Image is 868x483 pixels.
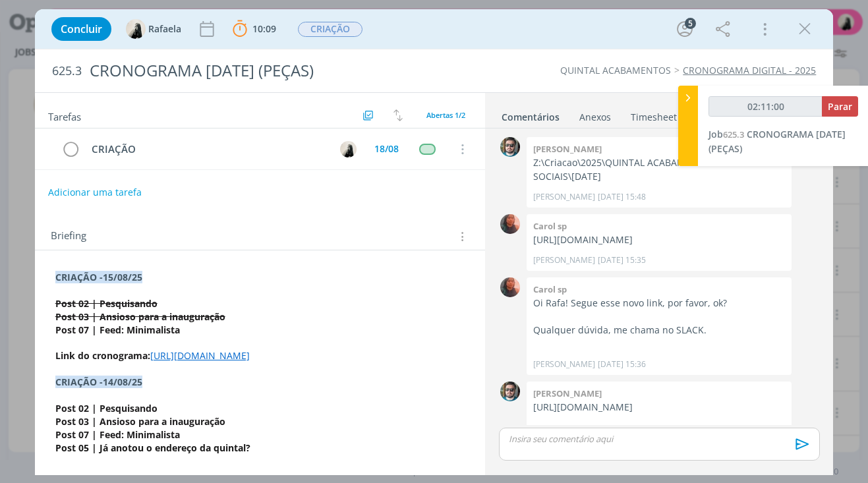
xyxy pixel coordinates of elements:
[533,233,785,246] p: [URL][DOMAIN_NAME]
[533,220,567,232] b: Carol sp
[598,254,646,266] span: [DATE] 15:35
[35,9,834,475] div: dialog
[252,22,276,35] span: 10:09
[500,214,520,234] img: C
[55,441,250,454] strong: Post 05 | Já anotou o endereço da quintal?
[126,19,181,39] button: RRafaela
[55,297,158,310] s: Post 02 | Pesquisando
[533,254,595,266] p: [PERSON_NAME]
[86,141,328,157] div: CRIAÇÃO
[51,228,86,245] span: Briefing
[55,402,158,414] strong: Post 02 | Pesquisando
[298,22,362,37] span: CRIAÇÃO
[533,143,602,155] b: [PERSON_NAME]
[560,64,671,76] a: QUINTAL ACABAMENTOS
[579,111,611,124] div: Anexos
[338,139,358,159] button: R
[48,107,81,123] span: Tarefas
[55,467,221,480] span: Revisão desse aqui (correção do logo)
[533,191,595,203] p: [PERSON_NAME]
[374,144,399,154] div: 18/08
[822,96,858,117] button: Parar
[52,64,82,78] span: 625.3
[55,415,225,428] strong: Post 03 | Ansioso para a inauguração
[393,109,403,121] img: arrow-down-up.svg
[674,18,695,40] button: 5
[55,324,180,336] strong: Post 07 | Feed: Minimalista
[500,137,520,157] img: R
[61,24,102,34] span: Concluir
[47,181,142,204] button: Adicionar uma tarefa
[630,105,678,124] a: Timesheet
[709,128,846,155] span: CRONOGRAMA [DATE] (PEÇAS)
[533,401,785,414] p: [URL][DOMAIN_NAME]
[150,349,250,362] a: [URL][DOMAIN_NAME]
[340,141,357,157] img: R
[148,24,181,34] span: Rafaela
[55,428,180,441] strong: Post 07 | Feed: Minimalista
[723,128,744,140] span: 625.3
[828,100,852,113] span: Parar
[500,382,520,401] img: R
[51,17,111,41] button: Concluir
[533,324,785,337] p: Qualquer dúvida, me chama no SLACK.
[55,310,225,323] s: Post 03 | Ansioso para a inauguração
[709,128,846,155] a: Job625.3CRONOGRAMA [DATE] (PEÇAS)
[598,191,646,203] span: [DATE] 15:48
[297,21,363,38] button: CRIAÇÃO
[685,18,696,29] div: 5
[229,18,279,40] button: 10:09
[683,64,816,76] a: CRONOGRAMA DIGITAL - 2025
[426,110,465,120] span: Abertas 1/2
[533,283,567,295] b: Carol sp
[55,349,150,362] strong: Link do cronograma:
[533,297,785,310] p: Oi Rafa! Segue esse novo link, por favor, ok?
[84,55,492,87] div: CRONOGRAMA [DATE] (PEÇAS)
[501,105,560,124] a: Comentários
[598,358,646,370] span: [DATE] 15:36
[126,19,146,39] img: R
[533,387,602,399] b: [PERSON_NAME]
[500,277,520,297] img: C
[533,156,785,183] p: Z:\Criacao\2025\QUINTAL ACABAMENTOS\REDES SOCIAIS\[DATE]
[55,376,142,388] strong: CRIAÇÃO -14/08/25
[533,358,595,370] p: [PERSON_NAME]
[55,271,142,283] strong: CRIAÇÃO -15/08/25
